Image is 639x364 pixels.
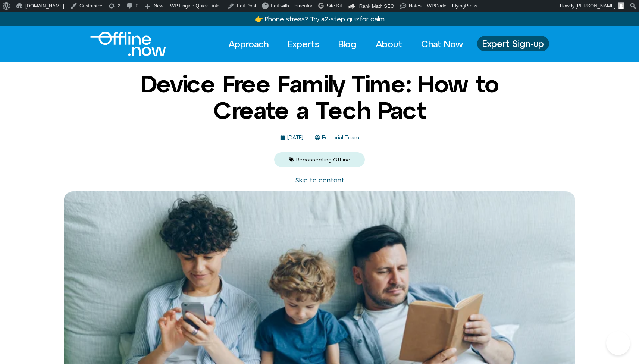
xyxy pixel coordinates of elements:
span: Site Kit [327,3,342,9]
span: [PERSON_NAME] [576,3,615,9]
span: Edit with Elementor [271,3,313,9]
u: 2-step quiz [325,15,360,23]
a: [DATE] [280,135,303,141]
a: Blog [332,36,363,52]
a: Chat Now [414,36,470,52]
a: Editorial Team [315,135,359,141]
div: Logo [90,32,153,56]
time: [DATE] [287,134,303,141]
a: 👉 Phone stress? Try a2-step quizfor calm [255,15,385,23]
a: About [369,36,409,52]
h1: Device Free Family Time: How to Create a Tech Pact [139,71,501,123]
a: Reconnecting Offline [296,157,350,163]
nav: Menu [222,36,470,52]
span: Expert Sign-up [482,39,544,48]
a: Approach [222,36,275,52]
a: Skip to content [295,176,344,184]
span: Rank Math SEO [359,3,394,9]
a: Experts [281,36,326,52]
a: Expert Sign-up [477,36,549,51]
span: Editorial Team [320,135,359,141]
iframe: Botpress [606,331,630,355]
img: Offline.Now logo in white. Text of the words offline.now with a line going through the "O" [90,32,166,56]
